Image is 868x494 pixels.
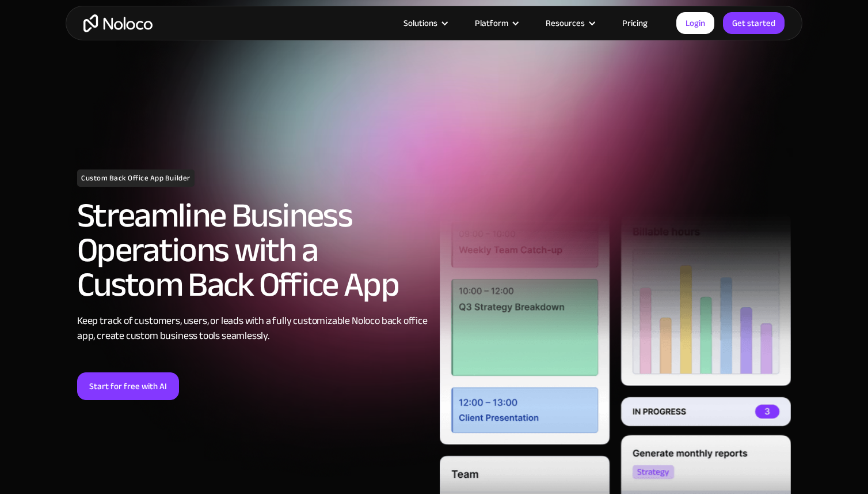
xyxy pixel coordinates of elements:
a: Pricing [608,16,662,31]
a: home [83,14,153,32]
a: Start for free with AI [77,372,179,400]
div: Solutions [403,16,437,31]
div: Platform [460,16,531,31]
h1: Custom Back Office App Builder [77,169,195,187]
h2: Streamline Business Operations with a Custom Back Office App [77,198,428,302]
div: Resources [531,16,608,31]
div: Platform [475,16,508,31]
div: Resources [546,16,585,31]
div: Solutions [389,16,460,31]
div: Keep track of customers, users, or leads with a fully customizable Noloco back office app, create... [77,314,428,344]
a: Get started [723,12,785,34]
a: Login [676,12,714,34]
